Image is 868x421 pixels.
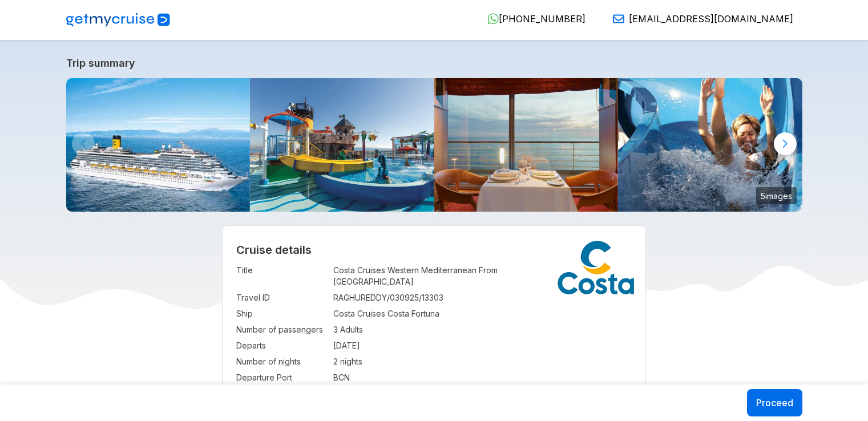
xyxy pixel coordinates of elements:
td: Departure Port [236,370,328,386]
img: WhatsApp [487,13,499,25]
td: Number of passengers [236,322,328,338]
td: : [328,262,333,290]
td: Ship [236,306,328,322]
a: Trip summary [66,57,802,69]
td: : [328,338,333,354]
td: : [328,322,333,338]
td: [DATE] [333,338,632,354]
img: Club_Restaurant.jpg [434,78,619,212]
button: Proceed [747,389,802,416]
td: BCN [333,370,632,386]
img: Aquapark.jpg [250,78,434,212]
img: ship_520.jpg [66,78,251,212]
td: Departs [236,338,328,354]
h2: Cruise details [236,243,632,257]
img: Email [613,13,624,25]
td: : [328,370,333,386]
td: RAGHUREDDY/030925/13303 [333,290,632,306]
a: [EMAIL_ADDRESS][DOMAIN_NAME] [604,13,793,25]
td: 2 nights [333,354,632,370]
td: Number of nights [236,354,328,370]
td: 3 Adults [333,322,632,338]
span: [PHONE_NUMBER] [499,13,586,25]
a: [PHONE_NUMBER] [478,13,586,25]
td: : [328,290,333,306]
small: 5 images [756,187,797,204]
td: Costa Cruises Western Mediterranean From [GEOGRAPHIC_DATA] [333,262,632,290]
span: [EMAIL_ADDRESS][DOMAIN_NAME] [629,13,793,25]
td: Travel ID [236,290,328,306]
td: : [328,306,333,322]
td: : [328,354,333,370]
img: Toboga.jpg [618,78,802,212]
td: Title [236,262,328,290]
td: Costa Cruises Costa Fortuna [333,306,632,322]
